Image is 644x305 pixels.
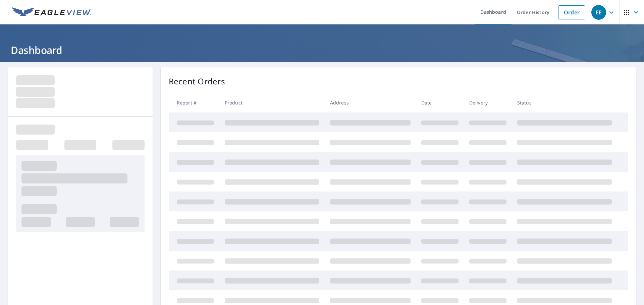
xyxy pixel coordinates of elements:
[591,5,606,20] div: EE
[169,75,225,87] p: Recent Orders
[325,93,416,112] th: Address
[558,5,585,19] a: Order
[12,7,91,17] img: EV Logo
[464,93,512,112] th: Delivery
[416,93,464,112] th: Date
[8,43,636,57] h1: Dashboard
[219,93,325,112] th: Product
[169,93,219,112] th: Report #
[512,93,617,112] th: Status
